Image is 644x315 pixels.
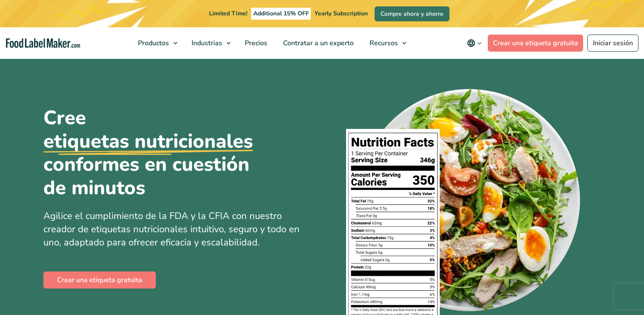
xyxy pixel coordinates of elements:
[280,38,355,48] span: Contratar a un experto
[367,38,399,48] span: Recursos
[275,27,360,59] a: Contratar a un experto
[315,9,368,17] span: Yearly Subscription
[251,8,311,20] span: Additional 15% OFF
[43,106,273,199] h1: Cree conformes en cuestión de minutos
[130,27,182,59] a: Productos
[375,6,449,21] a: Compre ahora y ahorre
[43,130,253,153] u: etiquetas nutricionales
[488,35,583,52] a: Crear una etiqueta gratuita
[189,38,223,48] span: Industrias
[184,27,235,59] a: Industrias
[242,38,268,48] span: Precios
[43,210,300,249] span: Agilice el cumplimiento de la FDA y la CFIA con nuestro creador de etiquetas nutricionales intuit...
[587,35,638,52] a: Iniciar sesión
[209,9,247,17] span: Limited Time!
[135,38,170,48] span: Productos
[43,271,156,289] a: Crear una etiqueta gratuita
[362,27,411,59] a: Recursos
[237,27,273,59] a: Precios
